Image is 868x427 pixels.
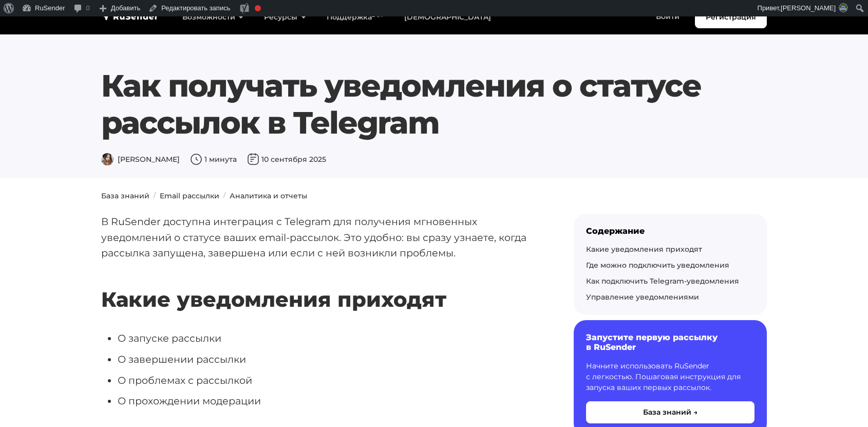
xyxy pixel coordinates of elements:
a: Ресурсы [254,7,316,28]
a: Возможности [172,7,254,28]
nav: breadcrumb [95,191,773,201]
a: Войти [646,6,690,27]
sup: 24/7 [372,12,384,18]
span: 1 минута [190,155,237,164]
p: В RuSender доступна интеграция с Telegram для получения мгновенных уведомлений о статусе ваших em... [101,214,541,261]
a: Какие уведомления приходят [586,245,702,254]
li: О завершении рассылки [118,351,541,367]
span: 10 сентября 2025 [247,155,326,164]
img: Дата публикации [247,153,259,165]
a: База знаний [101,191,149,200]
li: О запуске рассылки [118,330,541,346]
a: Аналитика и отчеты [230,191,307,200]
span: [PERSON_NAME] [101,155,180,164]
a: Регистрация [695,6,767,28]
button: База знаний → [586,401,754,423]
a: [DEMOGRAPHIC_DATA] [394,7,501,28]
img: Время чтения [190,153,202,165]
img: RuSender [101,11,159,22]
a: Как подключить Telegram-уведомления [586,276,739,286]
div: Содержание [586,226,754,236]
h6: Запустите первую рассылку в RuSender [586,332,754,352]
h1: Как получать уведомления о статусе рассылок в Telegram [101,67,767,141]
span: [PERSON_NAME] [781,4,836,12]
h2: Какие уведомления приходят [101,257,541,312]
p: Начните использовать RuSender с легкостью. Пошаговая инструкция для запуска ваших первых рассылок. [586,361,754,393]
li: О прохождении модерации [118,393,541,409]
li: О проблемах с рассылкой [118,373,541,388]
a: Email рассылки [160,191,219,200]
a: Где можно подключить уведомления [586,261,729,270]
div: Фокусная ключевая фраза не установлена [255,5,261,11]
a: Поддержка24/7 [316,7,394,28]
a: Управление уведомлениями [586,292,699,302]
